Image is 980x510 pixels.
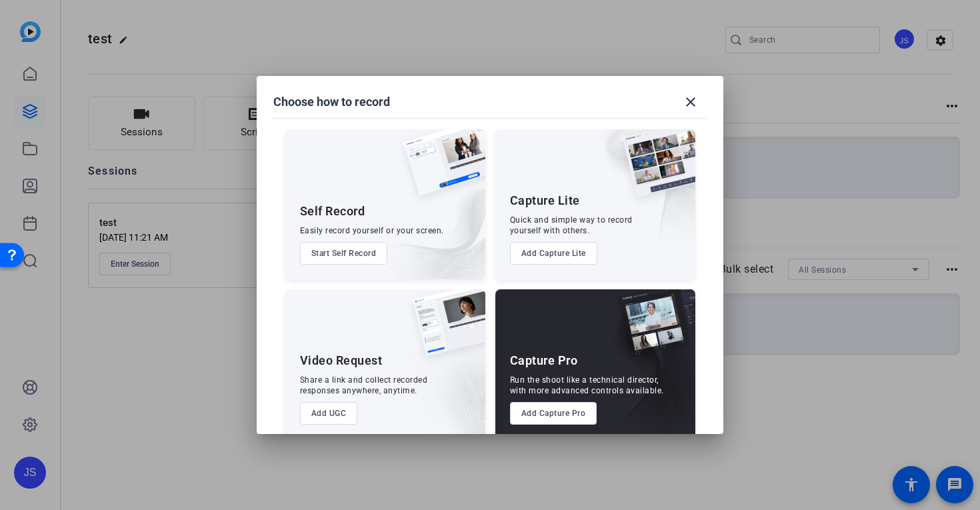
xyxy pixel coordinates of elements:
[607,289,695,371] img: capture-pro.png
[408,331,485,439] img: embarkstudio-ugc-content.png
[510,375,664,396] div: Run the shoot like a technical director, with more advanced controls available.
[576,129,695,263] img: embarkstudio-capture-lite.png
[510,193,580,209] div: Capture Lite
[369,158,485,279] img: embarkstudio-self-record.png
[597,306,695,439] img: embarkstudio-capture-pro.png
[510,353,578,369] div: Capture Pro
[300,242,388,265] button: Start Self Record
[613,129,695,211] img: capture-lite.png
[300,402,358,425] button: Add UGC
[403,289,485,370] img: ugc-content.png
[393,129,485,209] img: self-record.png
[300,203,365,219] div: Self Record
[510,242,597,265] button: Add Capture Lite
[300,353,383,369] div: Video Request
[300,225,444,236] div: Easily record yourself or your screen.
[683,94,699,110] mat-icon: close
[273,94,390,110] h1: Choose how to record
[510,402,597,425] button: Add Capture Pro
[510,215,633,236] div: Quick and simple way to record yourself with others.
[300,375,428,396] div: Share a link and collect recorded responses anywhere, anytime.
